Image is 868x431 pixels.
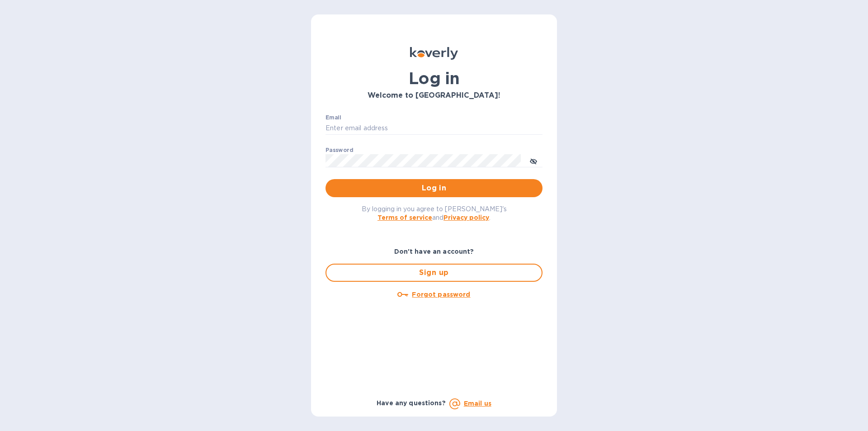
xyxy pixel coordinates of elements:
[325,91,542,100] h3: Welcome to [GEOGRAPHIC_DATA]!
[325,264,542,282] button: Sign up
[412,291,470,298] u: Forgot password
[325,122,542,135] input: Enter email address
[464,400,491,407] a: Email us
[410,47,458,60] img: Koverly
[334,267,534,278] span: Sign up
[325,115,341,120] label: Email
[443,214,489,221] a: Privacy policy
[377,214,432,221] a: Terms of service
[333,183,535,194] span: Log in
[325,179,542,197] button: Log in
[394,248,474,255] b: Don't have an account?
[325,147,353,153] label: Password
[362,205,507,221] span: By logging in you agree to [PERSON_NAME]'s and .
[524,152,542,170] button: toggle password visibility
[325,69,542,88] h1: Log in
[377,399,446,407] b: Have any questions?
